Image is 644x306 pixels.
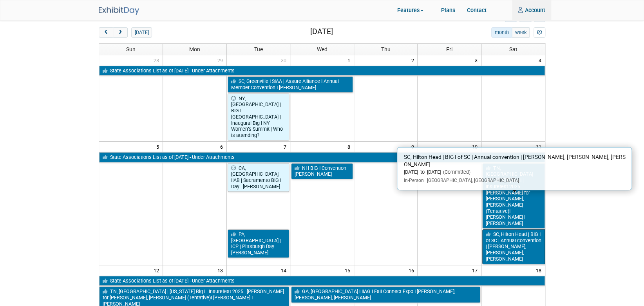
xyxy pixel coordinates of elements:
[344,265,354,275] span: 15
[410,142,417,151] span: 9
[403,169,625,176] div: [DATE] to [DATE]
[347,142,354,151] span: 8
[534,27,545,38] button: myCustomButton
[228,94,289,140] a: NY, [GEOGRAPHIC_DATA] | BIG I [GEOGRAPHIC_DATA] | Inaugural Big I NY Women’s Summit | Who is atte...
[441,169,470,175] span: (Committed)
[291,163,353,179] a: NH BIG I Convention | [PERSON_NAME]
[537,30,542,35] i: Personalize Calendar
[99,152,545,162] a: State Associations List as of [DATE] - Under Attachments
[446,46,452,52] span: Fri
[423,178,519,183] span: [GEOGRAPHIC_DATA], [GEOGRAPHIC_DATA]
[410,55,417,65] span: 2
[471,265,481,275] span: 17
[491,27,512,38] button: month
[283,142,290,151] span: 7
[482,163,545,229] a: TN, [GEOGRAPHIC_DATA] | [US_STATE] Big I | Insurefest 2025 | [PERSON_NAME] for [PERSON_NAME], [PE...
[291,286,480,302] a: GA, [GEOGRAPHIC_DATA] I IIAG I Fall Connect Expo I [PERSON_NAME], [PERSON_NAME], [PERSON_NAME]
[471,142,481,151] span: 10
[189,46,200,52] span: Mon
[509,46,517,52] span: Sat
[126,46,136,52] span: Sun
[99,7,139,15] img: ExhibitDay
[99,66,545,76] a: State Associations List as of [DATE] - Under Attachments
[538,55,545,65] span: 4
[435,0,461,20] a: Plans
[535,265,545,275] span: 18
[317,46,327,52] span: Wed
[347,55,354,65] span: 1
[217,265,226,275] span: 13
[99,27,113,38] button: prev
[280,265,290,275] span: 14
[228,76,353,92] a: SC, Greenville I SIAA | Assure Alliance I Annual Member Convention I [PERSON_NAME]
[512,27,530,38] button: week
[403,178,423,183] span: In-Person
[310,27,333,36] h2: [DATE]
[228,229,289,258] a: PA, [GEOGRAPHIC_DATA] | ICP | Pittsburgh Day | [PERSON_NAME]
[219,142,226,151] span: 6
[403,154,625,167] span: SC, Hilton Head | BIG I of SC | Annual convention | [PERSON_NAME], [PERSON_NAME], [PERSON_NAME]
[381,46,391,52] span: Thu
[228,163,289,192] a: CA, [GEOGRAPHIC_DATA], | IIAB | Sacramento BIG I Day | [PERSON_NAME]
[153,55,163,65] span: 28
[99,276,545,286] a: State Associations List as of [DATE] - Under Attachments
[512,0,551,20] a: Account
[391,1,435,20] a: Features
[407,265,417,275] span: 16
[461,0,492,20] a: Contact
[131,27,152,38] button: [DATE]
[113,27,127,38] button: next
[280,55,290,65] span: 30
[156,142,163,151] span: 5
[482,229,545,264] a: SC, Hilton Head | BIG I of SC | Annual convention | [PERSON_NAME], [PERSON_NAME], [PERSON_NAME]
[474,55,481,65] span: 3
[254,46,262,52] span: Tue
[153,265,163,275] span: 12
[217,55,226,65] span: 29
[535,142,545,151] span: 11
